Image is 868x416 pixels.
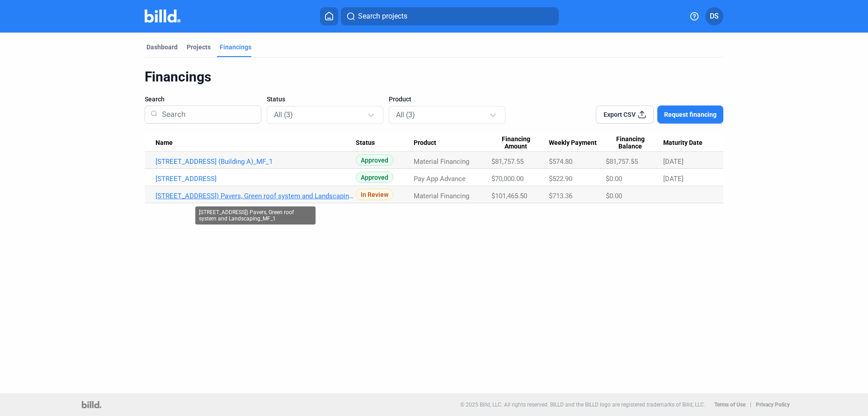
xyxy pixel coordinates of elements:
[146,43,178,52] div: Dashboard
[606,135,656,151] span: Financing Balance
[491,135,541,151] span: Financing Amount
[491,175,524,183] span: $70,000.00
[145,68,723,86] div: Financings
[657,105,723,124] button: Request financing
[396,110,415,119] mat-select-trigger: All (3)
[663,139,712,147] div: Maturity Date
[705,7,723,25] button: DS
[750,402,751,408] p: |
[82,401,101,408] img: logo
[414,192,469,200] span: Material Financing
[549,139,597,147] span: Weekly Payment
[606,158,638,166] span: $81,757.55
[156,175,356,183] a: [STREET_ADDRESS]
[145,10,180,23] img: Billd Company Logo
[714,402,745,408] b: Terms of Use
[341,7,559,25] button: Search projects
[756,402,790,408] b: Privacy Policy
[356,139,375,147] span: Status
[195,206,316,225] div: [STREET_ADDRESS]) Pavers, Green roof system and Landscaping_MF_1
[414,158,469,166] span: Material Financing
[663,175,684,183] span: [DATE]
[220,43,251,52] div: Financings
[549,175,572,183] span: $522.90
[596,105,654,124] button: Export CSV
[356,139,414,147] div: Status
[414,139,436,147] span: Product
[158,103,255,126] input: Search
[491,135,549,151] div: Financing Amount
[156,139,173,147] span: Name
[156,158,356,166] a: [STREET_ADDRESS] (Building A)_MF_1
[710,11,719,22] span: DS
[356,154,393,166] span: Approved
[606,192,622,200] span: $0.00
[356,172,393,183] span: Approved
[358,11,407,22] span: Search projects
[414,139,491,147] div: Product
[664,110,717,119] span: Request financing
[356,189,393,200] span: In Review
[549,158,572,166] span: $574.80
[663,158,684,166] span: [DATE]
[389,95,411,104] span: Product
[549,139,605,147] div: Weekly Payment
[604,110,636,119] span: Export CSV
[606,175,622,183] span: $0.00
[414,175,466,183] span: Pay App Advance
[491,158,524,166] span: $81,757.55
[187,43,211,52] div: Projects
[606,135,664,151] div: Financing Balance
[156,192,356,200] a: [STREET_ADDRESS]) Pavers, Green roof system and Landscaping_MF_1
[267,95,285,104] span: Status
[156,139,356,147] div: Name
[491,192,527,200] span: $101,465.50
[274,110,293,119] mat-select-trigger: All (3)
[663,139,703,147] span: Maturity Date
[145,95,165,104] span: Search
[549,192,572,200] span: $713.36
[460,402,705,408] p: © 2025 Billd, LLC. All rights reserved. BILLD and the BILLD logo are registered trademarks of Bil...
